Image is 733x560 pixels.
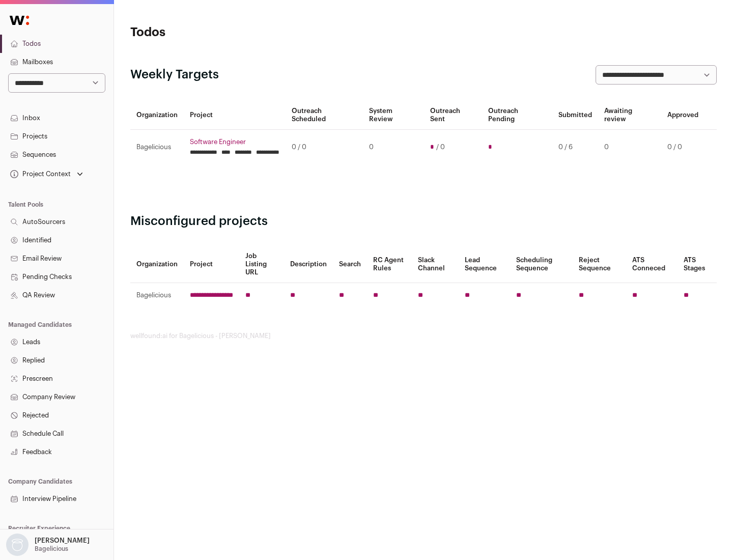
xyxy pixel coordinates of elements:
[239,246,284,283] th: Job Listing URL
[35,537,90,545] p: [PERSON_NAME]
[363,130,424,165] td: 0
[130,101,184,130] th: Organization
[35,545,68,553] p: Bagelicious
[510,246,573,283] th: Scheduling Sequence
[363,101,424,130] th: System Review
[8,170,71,178] div: Project Context
[286,101,363,130] th: Outreach Scheduled
[130,213,717,230] h2: Misconfigured projects
[4,10,35,31] img: Wellfound
[598,130,661,165] td: 0
[284,246,333,283] th: Description
[482,101,552,130] th: Outreach Pending
[598,101,661,130] th: Awaiting review
[412,246,459,283] th: Slack Channel
[130,67,219,83] h2: Weekly Targets
[130,283,184,308] td: Bagelicious
[130,24,326,41] h1: Todos
[459,246,510,283] th: Lead Sequence
[286,130,363,165] td: 0 / 0
[130,130,184,165] td: Bagelicious
[184,101,286,130] th: Project
[661,130,704,165] td: 0 / 0
[190,138,279,146] a: Software Engineer
[661,101,704,130] th: Approved
[552,130,598,165] td: 0 / 6
[184,246,239,283] th: Project
[678,246,717,283] th: ATS Stages
[424,101,483,130] th: Outreach Sent
[626,246,677,283] th: ATS Conneced
[8,167,85,181] button: Open dropdown
[333,246,367,283] th: Search
[552,101,598,130] th: Submitted
[6,534,29,556] img: nopic.png
[130,246,184,283] th: Organization
[573,246,627,283] th: Reject Sequence
[436,143,445,151] span: / 0
[130,332,717,340] footer: wellfound:ai for Bagelicious - [PERSON_NAME]
[4,534,92,556] button: Open dropdown
[367,246,411,283] th: RC Agent Rules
